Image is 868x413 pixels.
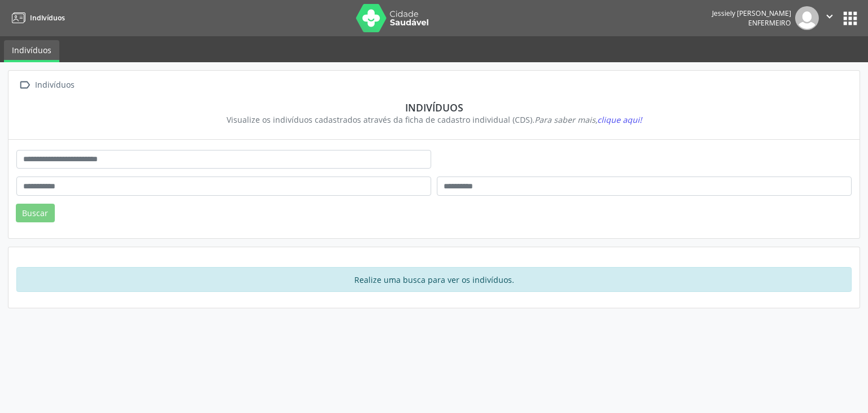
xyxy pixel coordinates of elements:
[823,10,836,23] i: 
[30,13,65,23] span: Indivíduos
[748,18,791,28] span: Enfermeiro
[16,77,33,93] i: 
[16,77,76,93] a:  Indivíduos
[16,267,852,292] div: Realize uma busca para ver os indivíduos.
[16,204,55,223] button: Buscar
[33,77,76,93] div: Indivíduos
[840,8,860,28] button: apps
[24,114,844,126] div: Visualize os indivíduos cadastrados através da ficha de cadastro individual (CDS).
[712,8,791,18] div: Jessiely [PERSON_NAME]
[819,6,840,30] button: 
[597,114,642,125] span: clique aqui!
[8,8,65,27] a: Indivíduos
[4,40,59,62] a: Indivíduos
[795,6,819,30] img: img
[535,114,642,125] i: Para saber mais,
[24,101,844,114] div: Indivíduos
